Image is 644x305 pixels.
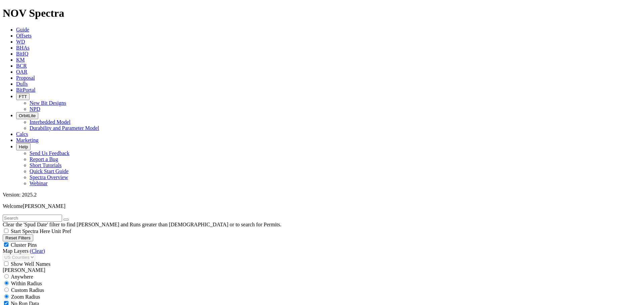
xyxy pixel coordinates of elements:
[19,113,36,118] span: OrbitLite
[16,27,29,32] a: Guide
[11,228,50,234] span: Start Spectra Here
[3,203,641,209] p: Welcome
[30,168,68,174] a: Quick Start Guide
[16,69,28,75] a: OAR
[3,7,641,19] h1: NOV Spectra
[30,125,99,131] a: Durability and Parameter Model
[30,150,69,156] a: Send Us Feedback
[16,57,25,63] a: KM
[30,248,45,254] a: (Clear)
[30,100,66,106] a: New Bit Designs
[19,144,28,149] span: Help
[16,131,28,137] a: Calcs
[16,51,28,57] a: BitIQ
[16,75,35,81] a: Proposal
[16,45,30,51] a: BHAs
[3,222,281,227] span: Clear the 'Spud Date' filter to find [PERSON_NAME] and Runs greater than [DEMOGRAPHIC_DATA] or to...
[3,234,33,241] button: Reset Filters
[23,203,65,209] span: [PERSON_NAME]
[30,180,48,186] a: Webinar
[3,267,641,273] div: [PERSON_NAME]
[16,81,28,87] a: Dulls
[11,287,44,293] span: Custom Radius
[3,248,29,254] span: Map Layers
[3,215,62,222] input: Search
[16,63,27,69] a: BCR
[11,294,40,300] span: Zoom Radius
[11,274,33,280] span: Anywhere
[30,156,58,162] a: Report a Bug
[30,119,70,125] a: Interbedded Model
[3,192,641,198] div: Version: 2025.2
[16,33,32,39] a: Offsets
[51,228,71,234] span: Unit Pref
[19,94,27,99] span: FTT
[4,229,8,233] input: Start Spectra Here
[30,106,40,112] a: NPD
[16,112,38,119] button: OrbitLite
[30,174,68,180] a: Spectra Overview
[30,162,62,168] a: Short Tutorials
[16,39,25,45] a: WD
[11,281,42,286] span: Within Radius
[16,93,30,100] button: FTT
[11,261,50,267] span: Show Well Names
[16,137,39,143] a: Marketing
[16,87,36,93] a: BitPortal
[11,242,37,248] span: Cluster Pins
[16,143,31,150] button: Help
